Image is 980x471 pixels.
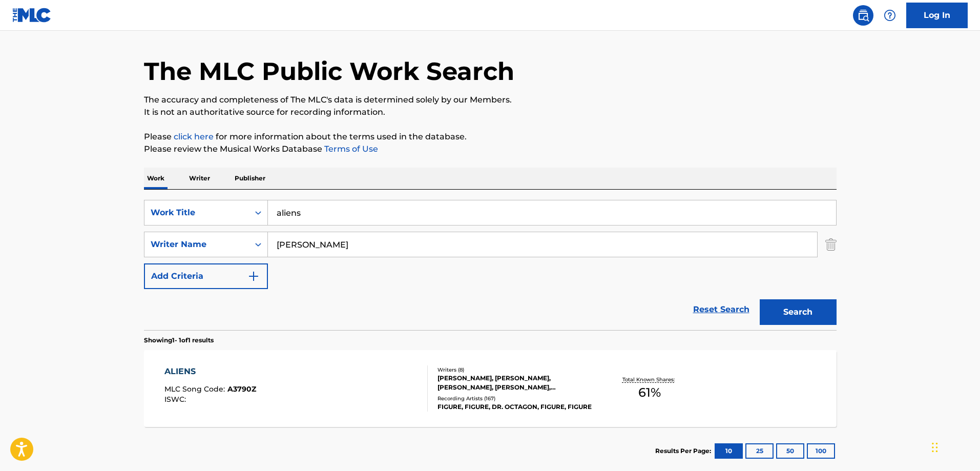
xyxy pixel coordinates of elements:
[164,384,227,394] span: MLC Song Code :
[174,132,214,141] a: click here
[853,5,873,26] a: Public Search
[437,402,592,412] div: FIGURE, FIGURE, DR. OCTAGON, FIGURE, FIGURE
[760,299,837,325] button: Search
[144,336,214,345] p: Showing 1 - 1 of 1 results
[144,131,837,143] p: Please for more information about the terms used in the database.
[655,446,714,456] p: Results Per Page:
[638,383,661,402] span: 61 %
[144,350,837,427] a: ALIENSMLC Song Code:A3790ZISWC:Writers (8)[PERSON_NAME], [PERSON_NAME], [PERSON_NAME], [PERSON_NA...
[322,144,378,154] a: Terms of Use
[929,422,980,471] iframe: Chat Widget
[884,9,896,22] img: help
[688,298,755,321] a: Reset Search
[232,168,268,189] p: Publisher
[247,270,260,282] img: 9d2ae6d4665cec9f34b9.svg
[164,395,189,404] span: ISWC :
[164,365,256,378] div: ALIENS
[144,94,837,106] p: The accuracy and completeness of The MLC's data is determined solely by our Members.
[144,200,837,330] form: Search Form
[227,384,256,394] span: A3790Z
[144,143,837,155] p: Please review the Musical Works Database
[932,432,938,463] div: Drag
[857,9,869,22] img: search
[144,106,837,118] p: It is not an authoritative source for recording information.
[807,443,835,459] button: 100
[745,443,774,459] button: 25
[186,168,213,189] p: Writer
[151,207,243,219] div: Work Title
[437,366,592,374] div: Writers ( 8 )
[825,232,837,257] img: Delete Criterion
[144,168,168,189] p: Work
[880,5,900,26] div: Help
[437,395,592,402] div: Recording Artists ( 167 )
[437,374,592,392] div: [PERSON_NAME], [PERSON_NAME], [PERSON_NAME], [PERSON_NAME], [PERSON_NAME], [PERSON_NAME], [PERSON...
[151,238,243,251] div: Writer Name
[715,443,743,459] button: 10
[144,56,514,87] h1: The MLC Public Work Search
[776,443,804,459] button: 50
[12,8,52,23] img: MLC Logo
[622,376,677,383] p: Total Known Shares:
[144,263,268,289] button: Add Criteria
[906,3,968,28] a: Log In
